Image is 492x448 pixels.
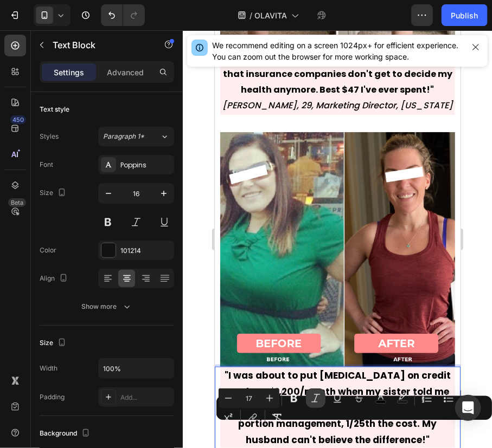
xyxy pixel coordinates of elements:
[40,426,92,441] div: Background
[5,336,240,436] div: Rich Text Editor. Editing area: main
[442,4,487,26] button: Publish
[40,271,70,286] div: Align
[101,4,145,26] div: Undo/Redo
[40,186,68,200] div: Size
[98,127,174,146] button: Paragraph 1*
[254,10,287,21] span: OLAVITA
[10,339,236,416] strong: "I was about to put [MEDICAL_DATA] on credit cards at $1,200/month when my sister told me about p...
[451,10,478,21] div: Publish
[40,160,53,170] div: Font
[99,359,174,378] input: Auto
[40,363,57,373] div: Width
[250,10,252,21] span: /
[120,160,171,170] div: Poppins
[40,245,56,255] div: Color
[8,198,26,207] div: Beta
[215,30,461,448] iframe: Design area
[54,67,84,78] p: Settings
[120,393,171,402] div: Add...
[103,132,144,141] span: Paragraph 1*
[40,336,68,350] div: Size
[40,297,174,316] button: Show more
[212,40,464,62] div: We recommend editing on a screen 1024px+ for efficient experience. You can zoom out the browser f...
[40,132,59,141] div: Styles
[120,246,171,256] div: 101214
[40,392,65,402] div: Padding
[107,67,144,78] p: Advanced
[455,395,481,421] div: Open Intercom Messenger
[82,301,132,312] div: Show more
[40,105,69,114] div: Text style
[53,38,145,51] p: Text Block
[10,115,26,124] div: 450
[216,396,492,420] div: Editor contextual toolbar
